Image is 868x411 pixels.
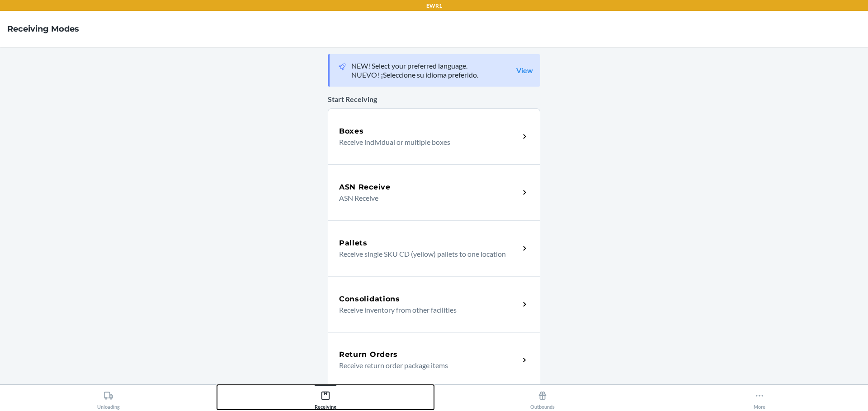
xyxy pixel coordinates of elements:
p: NEW! Select your preferred language. [351,61,478,70]
p: EWR1 [426,2,442,10]
p: Receive single SKU CD (yellow) pallets to one location [339,249,512,259]
h5: ASN Receive [339,182,391,193]
a: BoxesReceive individual or multiple boxes [328,108,540,164]
button: Outbounds [434,385,651,410]
div: Unloading [97,387,120,410]
p: Receive inventory from other facilities [339,305,512,315]
h5: Return Orders [339,349,398,360]
a: Return OrdersReceive return order package items [328,332,540,388]
p: Receive return order package items [339,360,512,371]
div: Outbounds [530,387,555,410]
a: ConsolidationsReceive inventory from other facilities [328,276,540,332]
p: ASN Receive [339,193,512,203]
p: Start Receiving [328,94,540,105]
h4: Receiving Modes [7,23,79,35]
p: NUEVO! ¡Seleccione su idioma preferido. [351,70,478,79]
div: Receiving [315,387,336,410]
a: View [516,66,533,75]
div: More [754,387,765,410]
h5: Pallets [339,238,368,249]
h5: Consolidations [339,294,400,305]
h5: Boxes [339,126,364,137]
button: More [651,385,868,410]
a: PalletsReceive single SKU CD (yellow) pallets to one location [328,220,540,276]
a: ASN ReceiveASN Receive [328,164,540,220]
button: Receiving [217,385,434,410]
p: Receive individual or multiple boxes [339,137,512,148]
